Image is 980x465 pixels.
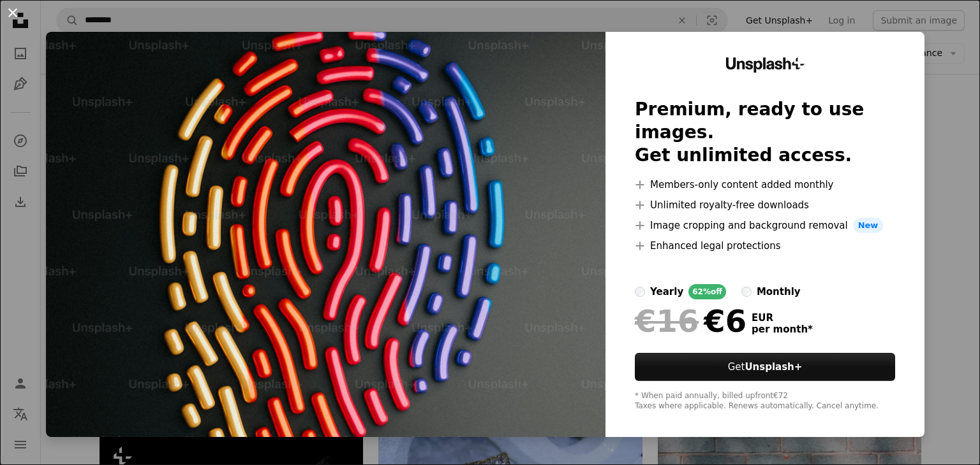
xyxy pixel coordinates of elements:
[853,218,884,233] span: New
[752,312,813,324] span: EUR
[635,197,895,213] li: Unlimited royalty-free downloads
[635,353,895,381] button: GetUnsplash+
[635,177,895,192] li: Members-only content added monthly
[757,284,801,299] div: monthly
[635,218,895,233] li: Image cropping and background removal
[635,391,895,411] div: * When paid annually, billed upfront €72 Taxes where applicable. Renews automatically. Cancel any...
[635,98,895,167] h2: Premium, ready to use images. Get unlimited access.
[741,287,752,297] input: monthly
[635,304,746,338] div: €6
[752,324,813,335] span: per month *
[745,361,802,373] strong: Unsplash+
[635,238,895,254] li: Enhanced legal protections
[688,284,726,299] div: 62% off
[635,287,645,297] input: yearly62%off
[650,284,683,299] div: yearly
[635,304,699,338] span: €16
